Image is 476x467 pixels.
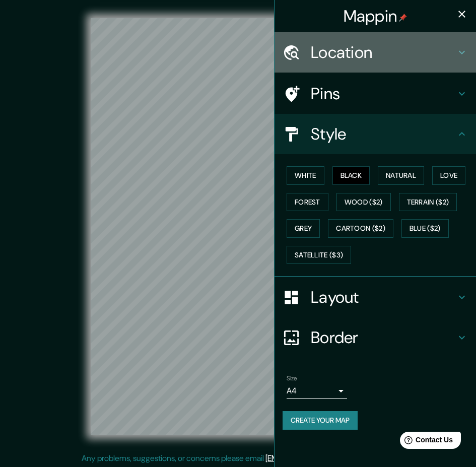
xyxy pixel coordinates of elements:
[378,166,424,185] button: Natural
[287,193,328,212] button: Forest
[275,32,476,73] div: Location
[336,193,391,212] button: Wood ($2)
[401,219,449,238] button: Blue ($2)
[432,166,465,185] button: Love
[283,411,358,430] button: Create your map
[399,193,457,212] button: Terrain ($2)
[265,453,390,463] a: [EMAIL_ADDRESS][DOMAIN_NAME]
[344,6,407,26] h4: Mappin
[287,166,324,185] button: White
[82,452,391,464] p: Any problems, suggestions, or concerns please email .
[275,114,476,154] div: Style
[311,327,456,348] h4: Border
[275,74,476,114] div: Pins
[287,219,320,238] button: Grey
[386,428,465,456] iframe: Help widget launcher
[275,277,476,317] div: Layout
[287,383,347,399] div: A4
[275,317,476,358] div: Border
[311,124,456,144] h4: Style
[287,374,297,383] label: Size
[311,42,456,62] h4: Location
[311,84,456,104] h4: Pins
[287,246,351,264] button: Satellite ($3)
[328,219,393,238] button: Cartoon ($2)
[332,166,370,185] button: Black
[399,14,407,22] img: pin-icon.png
[91,18,385,435] canvas: Map
[311,287,456,307] h4: Layout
